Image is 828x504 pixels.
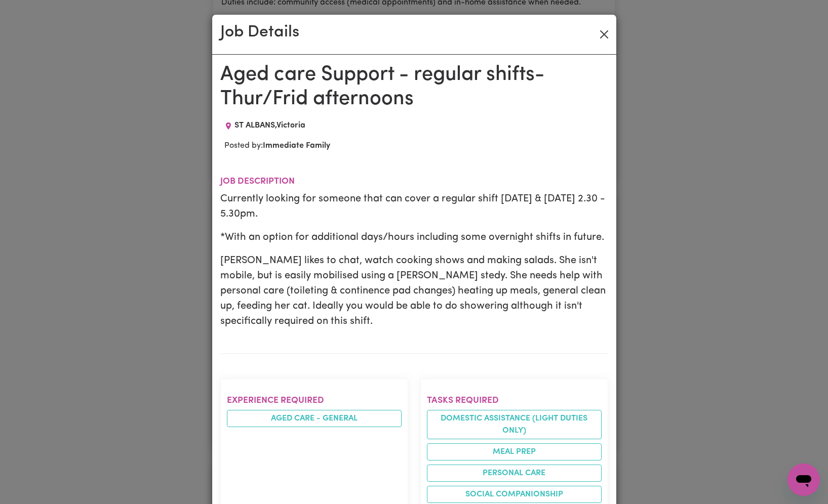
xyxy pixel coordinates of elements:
span: Posted by: [224,142,330,150]
p: Currently looking for someone that can cover a regular shift [DATE] & [DATE] 2.30 - 5.30pm. [220,191,608,222]
li: Aged care - General [227,410,402,427]
li: Domestic assistance (light duties only) [427,410,602,439]
li: Personal care [427,465,602,482]
h1: Aged care Support - regular shifts-Thur/Frid afternoons [220,63,608,111]
h2: Experience required [227,395,402,406]
h2: Job description [220,176,608,187]
button: Close [596,26,612,43]
h2: Job Details [220,23,299,42]
span: ST ALBANS , Victoria [234,121,305,130]
div: Job location: ST ALBANS, Victoria [220,119,309,132]
p: [PERSON_NAME] likes to chat, watch cooking shows and making salads. She isn't mobile, but is easi... [220,253,608,329]
p: *With an option for additional days/hours including some overnight shifts in future. [220,230,608,245]
li: Social companionship [427,486,602,503]
iframe: Button to launch messaging window [787,464,820,496]
h2: Tasks required [427,395,602,406]
li: Meal prep [427,443,602,460]
b: Immediate Family [263,142,330,150]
